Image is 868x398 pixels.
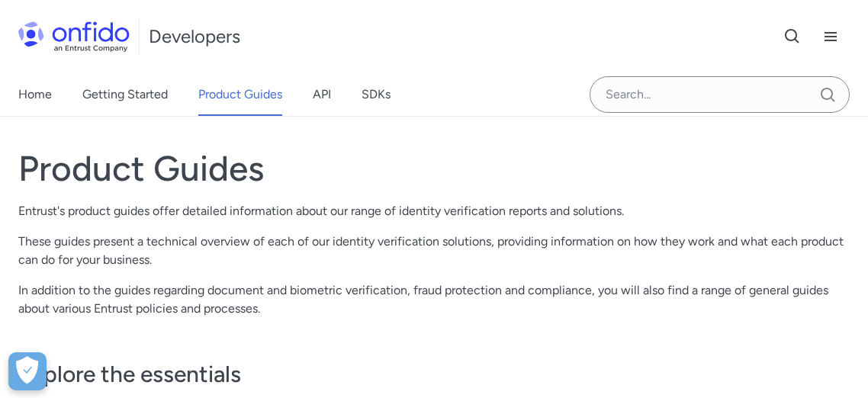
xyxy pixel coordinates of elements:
[821,27,840,46] svg: Open navigation menu button
[590,76,850,113] input: Onfido search input field
[812,18,850,56] button: Open navigation menu button
[18,202,850,220] p: Entrust's product guides offer detailed information about our range of identity verification repo...
[198,73,282,116] a: Product Guides
[313,73,331,116] a: API
[8,352,47,390] button: Open Preferences
[362,73,391,116] a: SDKs
[18,359,850,390] h3: Explore the essentials
[18,21,130,52] img: Onfido Logo
[783,27,802,46] svg: Open search button
[18,233,850,269] p: These guides present a technical overview of each of our identity verification solutions, providi...
[149,24,240,49] h1: Developers
[18,281,850,318] p: In addition to the guides regarding document and biometric verification, fraud protection and com...
[8,352,47,390] div: Cookie Preferences
[773,18,812,56] button: Open search button
[82,73,168,116] a: Getting Started
[18,147,850,190] h1: Product Guides
[18,73,52,116] a: Home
